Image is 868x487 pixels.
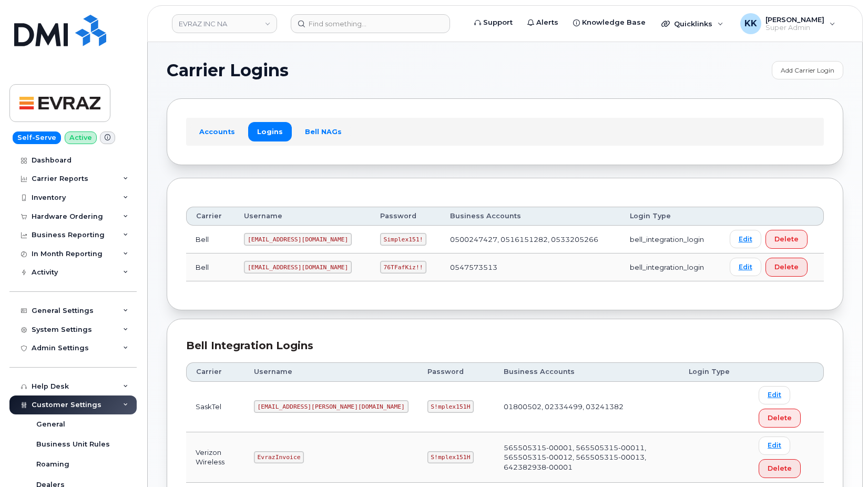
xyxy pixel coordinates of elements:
th: Business Accounts [494,362,679,381]
span: Delete [768,413,792,423]
th: Password [371,207,441,226]
a: Edit [759,386,790,404]
code: [EMAIL_ADDRESS][DOMAIN_NAME] [244,233,352,246]
button: Delete [765,230,808,249]
th: Login Type [679,362,749,381]
th: Password [418,362,494,381]
button: Delete [759,409,801,428]
button: Delete [759,459,801,478]
a: Add Carrier Login [772,61,843,79]
th: Carrier [186,207,234,226]
button: Delete [765,258,808,277]
td: 0500247427, 0516151282, 0533205266 [441,226,620,253]
td: 01800502, 02334499, 03241382 [494,382,679,432]
td: SaskTel [186,382,244,432]
th: Username [234,207,370,226]
span: Delete [768,463,792,473]
a: Logins [248,122,292,141]
code: S!mplex151H [427,451,474,464]
th: Username [244,362,418,381]
code: 76TFafKiz!! [380,261,427,273]
td: Bell [186,253,234,281]
th: Business Accounts [441,207,620,226]
td: 565505315-00001, 565505315-00011, 565505315-00012, 565505315-00013, 642382938-00001 [494,432,679,483]
td: bell_integration_login [620,226,720,253]
code: [EMAIL_ADDRESS][DOMAIN_NAME] [244,261,352,273]
td: Bell [186,226,234,253]
code: [EMAIL_ADDRESS][PERSON_NAME][DOMAIN_NAME] [254,400,409,413]
div: Bell Integration Logins [186,338,824,353]
a: Edit [759,437,790,455]
code: Simplex151! [380,233,427,246]
a: Edit [730,230,761,248]
td: bell_integration_login [620,253,720,281]
a: Edit [730,258,761,276]
code: EvrazInvoice [254,451,304,464]
code: S!mplex151H [427,400,474,413]
span: Carrier Logins [167,63,289,78]
span: Delete [774,234,799,244]
a: Bell NAGs [296,122,351,141]
span: Delete [774,262,799,272]
th: Login Type [620,207,720,226]
a: Accounts [190,122,244,141]
td: Verizon Wireless [186,432,244,483]
th: Carrier [186,362,244,381]
td: 0547573513 [441,253,620,281]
